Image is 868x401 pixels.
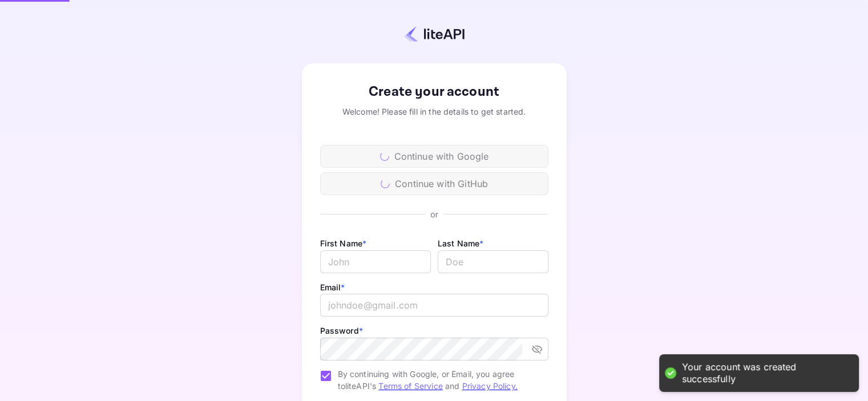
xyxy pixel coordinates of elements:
label: Email [320,282,345,292]
span: By continuing with Google, or Email, you agree to liteAPI's and [338,368,539,392]
input: Doe [438,250,548,273]
div: Welcome! Please fill in the details to get started. [320,106,548,118]
img: liteapi [404,26,465,42]
label: Password [320,326,363,335]
a: Terms of Service [378,381,442,391]
a: Privacy Policy. [462,381,518,391]
label: Last Name [438,238,484,248]
div: Your account was created successfully [682,361,847,385]
label: First Name [320,238,367,248]
input: johndoe@gmail.com [320,294,548,317]
div: Create your account [320,82,548,102]
input: John [320,250,431,273]
div: Continue with GitHub [320,172,548,195]
button: toggle password visibility [527,339,547,359]
div: Continue with Google [320,145,548,168]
